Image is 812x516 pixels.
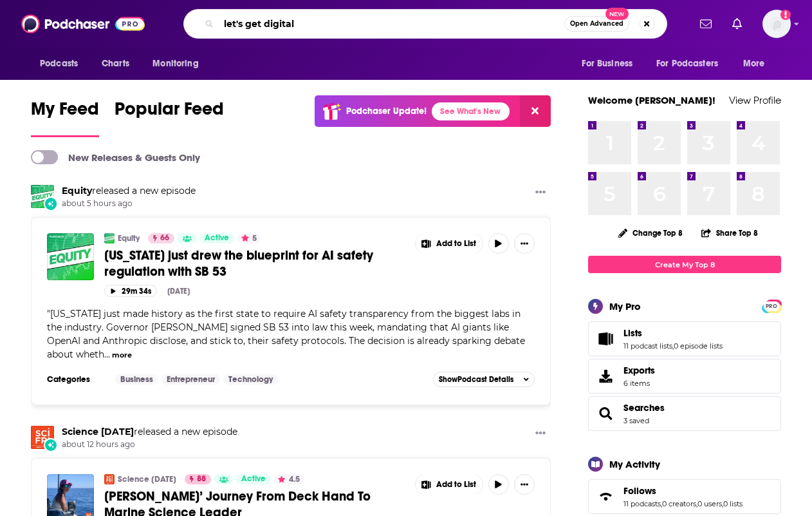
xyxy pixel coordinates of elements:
h3: released a new episode [62,185,196,197]
span: [US_STATE] just made history as the first state to require AI safety transparency from the bigges... [47,308,525,360]
button: open menu [648,52,737,76]
a: Welcome [PERSON_NAME]! [588,94,715,106]
span: Popular Feed [115,98,224,128]
button: open menu [143,52,215,76]
span: ... [104,349,110,360]
a: Active [199,233,234,244]
img: Equity [31,185,54,208]
button: 29m 34s [104,285,157,297]
button: 5 [237,233,261,244]
span: Charts [102,55,129,73]
span: Exports [623,365,655,376]
span: [US_STATE] just drew the blueprint for AI safety regulation with SB 53 [104,247,373,280]
a: 11 podcasts [623,499,661,508]
button: Show More Button [514,233,535,254]
span: 6 items [623,379,655,388]
a: Follows [623,485,743,497]
button: Show profile menu [762,10,791,38]
span: , [672,341,674,350]
span: Monitoring [152,55,198,73]
a: New Releases & Guests Only [31,150,200,164]
span: Add to List [436,239,476,249]
span: Add to List [436,480,476,490]
button: Show More Button [416,474,483,495]
a: See What's New [432,102,510,120]
button: Show More Button [416,233,483,254]
a: Exports [588,359,781,394]
a: 11 podcast lists [623,341,672,350]
img: Science Friday [104,474,115,484]
a: Charts [93,52,137,76]
span: Lists [588,321,781,356]
span: 66 [160,232,169,245]
span: Follows [623,485,656,497]
a: Active [236,474,271,484]
a: Show notifications dropdown [727,13,747,35]
span: , [661,499,662,508]
button: 4.5 [274,474,304,484]
div: Search podcasts, credits, & more... [183,9,667,39]
span: Show Podcast Details [439,375,513,384]
span: Open Advanced [570,21,623,27]
input: Search podcasts, credits, & more... [219,14,564,34]
img: Science Friday [31,426,54,449]
a: Equity [118,233,140,244]
a: Equity [104,233,115,244]
a: Searches [593,405,618,423]
div: My Pro [609,300,641,312]
img: Podchaser - Follow, Share and Rate Podcasts [21,12,145,36]
button: Show More Button [530,185,551,201]
span: New [605,8,629,20]
p: Podchaser Update! [346,106,427,117]
span: Podcasts [40,55,78,73]
span: PRO [764,301,779,311]
span: , [722,499,723,508]
h3: released a new episode [62,426,237,438]
button: Show More Button [530,426,551,442]
a: Searches [623,402,665,414]
img: California just drew the blueprint for AI safety regulation with SB 53 [47,233,94,280]
button: open menu [734,52,781,76]
div: New Episode [44,438,58,452]
button: Share Top 8 [701,220,759,245]
a: Lists [593,330,618,348]
a: 0 episode lists [674,341,723,350]
a: PRO [764,301,779,311]
span: about 5 hours ago [62,198,196,209]
a: Entrepreneur [161,374,220,385]
span: Logged in as Isabellaoidem [762,10,791,38]
a: Business [115,374,158,385]
svg: Add a profile image [780,10,791,20]
a: Popular Feed [115,98,224,137]
a: Science [DATE] [118,474,176,484]
a: My Feed [31,98,99,137]
button: open menu [573,52,649,76]
a: Lists [623,327,723,339]
img: User Profile [762,10,791,38]
a: 66 [148,233,174,244]
a: Equity [62,185,92,196]
span: Active [241,473,266,486]
button: Show More Button [514,474,535,495]
button: more [112,350,132,361]
a: 0 lists [723,499,743,508]
a: Technology [223,374,278,385]
span: " [47,308,525,360]
a: [US_STATE] just drew the blueprint for AI safety regulation with SB 53 [104,247,406,280]
button: ShowPodcast Details [433,372,535,387]
a: Follows [593,488,618,506]
span: Follows [588,479,781,514]
button: Open AdvancedNew [564,16,629,32]
a: Create My Top 8 [588,256,781,273]
span: Active [205,232,229,245]
span: My Feed [31,98,99,128]
a: Science Friday [62,426,134,437]
h3: Categories [47,374,105,385]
